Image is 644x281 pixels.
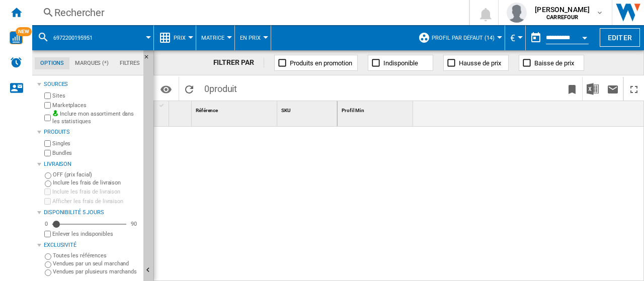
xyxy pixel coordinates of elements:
button: Matrice [201,25,229,50]
button: Open calendar [576,27,594,45]
label: OFF (prix facial) [53,171,139,178]
label: Inclure les frais de livraison [53,179,139,186]
button: Plein écran [624,77,644,101]
label: Inclure les frais de livraison [52,188,139,196]
span: 0 [199,77,242,98]
div: 6972200195951 [37,25,148,50]
md-tab-item: Marques (*) [69,57,114,69]
button: Editer [600,28,640,47]
div: Rechercher [54,6,443,20]
input: Inclure les frais de livraison [45,180,51,187]
input: Inclure les frais de livraison [44,189,51,195]
button: 6972200195951 [53,25,103,50]
input: Toutes les références [45,253,51,260]
span: SKU [281,108,291,113]
div: Sort None [279,101,337,117]
div: Sort None [194,101,277,117]
span: Profil Min [342,108,364,113]
span: produit [209,83,237,94]
div: Disponibilité 5 Jours [44,209,139,217]
div: Référence Sort None [194,101,277,117]
div: Sort None [340,101,413,117]
span: € [510,33,515,43]
img: mysite-bg-18x18.png [52,110,58,116]
input: Vendues par un seul marchand [45,261,51,268]
button: Prix [174,25,191,50]
input: Inclure mon assortiment dans les statistiques [44,112,51,124]
input: Sites [44,92,51,99]
div: Produits [44,128,139,136]
img: wise-card.svg [10,31,23,44]
b: CARREFOUR [546,14,578,21]
div: SKU Sort None [279,101,337,117]
button: Baisse de prix [519,55,584,71]
div: Sources [44,80,139,88]
label: Bundles [52,149,139,157]
label: Toutes les références [53,252,139,259]
span: [PERSON_NAME] [535,5,590,15]
button: Indisponible [368,55,433,71]
button: € [510,25,520,50]
img: alerts-logo.svg [10,56,22,68]
span: NEW [16,27,32,36]
button: Options [156,80,176,98]
span: Prix [174,35,186,41]
div: 0 [42,220,50,228]
span: Référence [196,108,218,113]
label: Enlever les indisponibles [52,230,139,238]
label: Sites [52,92,139,100]
div: Exclusivité [44,241,139,249]
div: Sort None [171,101,191,117]
label: Vendues par plusieurs marchands [53,268,139,275]
button: Télécharger au format Excel [583,77,603,101]
img: excel-24x24.png [587,83,599,95]
md-tab-item: Options [35,57,69,69]
button: Créer un favoris [562,77,582,101]
button: Envoyer ce rapport par email [603,77,623,101]
button: Profil par défaut (14) [432,25,500,50]
div: FILTRER PAR [213,58,265,68]
button: Recharger [179,77,199,101]
input: Marketplaces [44,102,51,109]
input: Bundles [44,150,51,156]
button: En Prix [240,25,266,50]
input: Afficher les frais de livraison [44,231,51,237]
input: Afficher les frais de livraison [44,198,51,205]
button: Masquer [143,50,155,68]
label: Singles [52,140,139,147]
span: Profil par défaut (14) [432,35,495,41]
div: Prix [159,25,191,50]
span: Baisse de prix [534,59,574,67]
input: Singles [44,140,51,147]
span: Indisponible [383,59,418,67]
label: Afficher les frais de livraison [52,198,139,205]
label: Marketplaces [52,102,139,109]
button: md-calendar [526,28,546,48]
input: OFF (prix facial) [45,172,51,179]
button: Hausse de prix [443,55,509,71]
div: Profil Min Sort None [340,101,413,117]
div: 90 [128,220,139,228]
input: Vendues par plusieurs marchands [45,269,51,276]
button: Produits en promotion [274,55,358,71]
div: Livraison [44,160,139,168]
label: Vendues par un seul marchand [53,260,139,267]
span: Matrice [201,35,224,41]
span: Produits en promotion [290,59,352,67]
md-slider: Disponibilité [52,219,126,229]
span: Hausse de prix [459,59,501,67]
md-tab-item: Filtres [114,57,145,69]
md-menu: Currency [505,25,526,50]
label: Inclure mon assortiment dans les statistiques [52,110,139,126]
img: profile.jpg [507,3,527,23]
span: 6972200195951 [53,35,93,41]
span: En Prix [240,35,261,41]
div: Profil par défaut (14) [418,25,500,50]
